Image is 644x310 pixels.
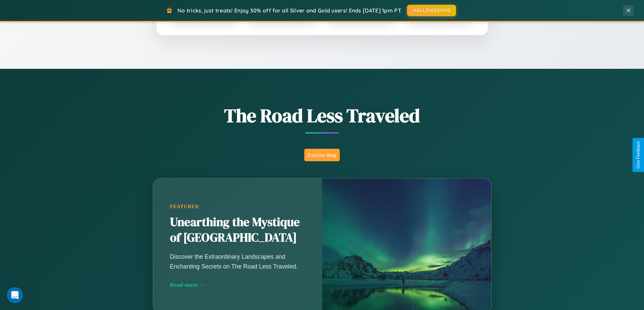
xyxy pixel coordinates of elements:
button: HALLOWEEN30 [407,5,456,16]
div: Featured [170,204,305,209]
div: Read more → [170,281,305,288]
h2: Unearthing the Mystique of [GEOGRAPHIC_DATA] [170,215,305,246]
h1: The Road Less Traveled [119,103,525,129]
p: Discover the Extraordinary Landscapes and Enchanting Secrets on The Road Less Traveled. [170,252,305,271]
button: Explore Blog [304,149,340,161]
div: Give Feedback [636,141,641,169]
iframe: Intercom live chat [7,287,23,303]
span: No tricks, just treats! Enjoy 30% off for all Silver and Gold users! Ends [DATE] 1pm PT. [177,7,402,14]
